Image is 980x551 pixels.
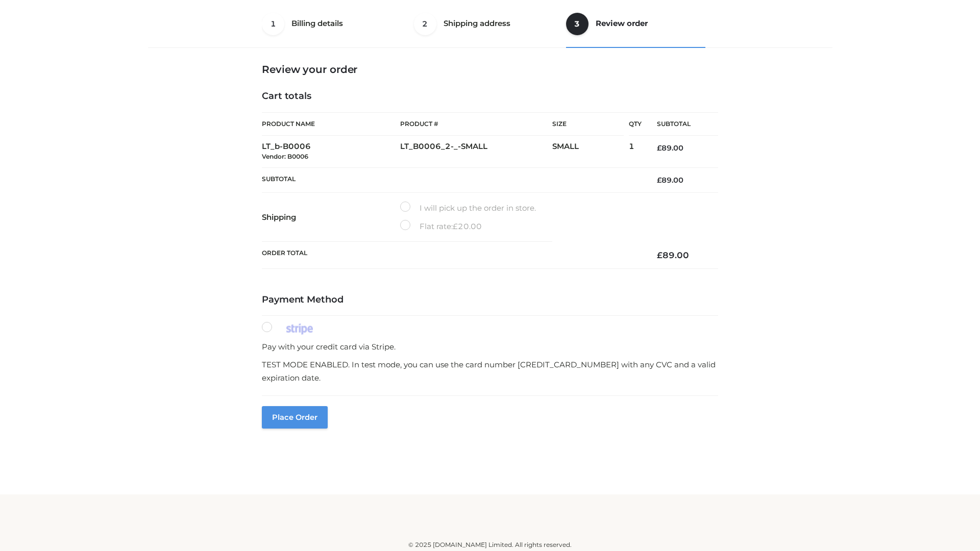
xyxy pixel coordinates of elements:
span: £ [657,176,661,185]
th: Order Total [262,242,642,269]
small: Vendor: B0006 [262,153,308,160]
td: LT_b-B0006 [262,136,400,168]
div: © 2025 [DOMAIN_NAME] Limited. All rights reserved. [152,540,828,550]
bdi: 89.00 [657,250,689,260]
span: £ [453,221,458,231]
th: Shipping [262,193,400,242]
bdi: 20.00 [453,221,482,231]
label: Flat rate: [400,220,482,233]
bdi: 89.00 [657,143,683,153]
button: Place order [262,406,328,429]
label: I will pick up the order in store. [400,202,536,215]
span: £ [657,250,663,260]
p: Pay with your credit card via Stripe. [262,340,718,354]
h4: Payment Method [262,294,718,306]
td: SMALL [552,136,629,168]
th: Size [552,113,624,136]
td: LT_B0006_2-_-SMALL [400,136,552,168]
th: Product Name [262,112,400,136]
bdi: 89.00 [657,176,683,185]
td: 1 [629,136,642,168]
th: Subtotal [642,113,718,136]
h3: Review your order [262,63,718,76]
span: £ [657,143,661,153]
h4: Cart totals [262,91,718,102]
p: TEST MODE ENABLED. In test mode, you can use the card number [CREDIT_CARD_NUMBER] with any CVC an... [262,358,718,384]
th: Subtotal [262,167,642,192]
th: Product # [400,112,552,136]
th: Qty [629,112,642,136]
